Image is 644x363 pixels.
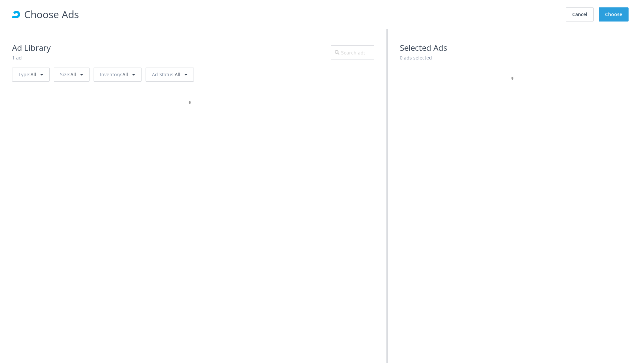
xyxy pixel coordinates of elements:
[566,7,594,22] button: Cancel
[94,68,142,82] div: All
[54,68,90,82] div: All
[18,71,31,78] span: Type :
[12,41,51,54] h2: Ad Library
[146,68,194,82] div: All
[599,7,629,22] button: Choose
[60,71,70,78] span: Size :
[331,45,374,59] input: Search ads
[152,71,175,78] span: Ad Status :
[24,6,564,22] h1: Choose Ads
[400,54,432,61] span: 0 ads selected
[12,54,22,61] span: 1 ad
[12,68,50,82] div: All
[400,41,632,54] h2: Selected Ads
[100,71,122,78] span: Inventory :
[12,10,20,18] div: RollWorks
[17,5,31,11] span: Help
